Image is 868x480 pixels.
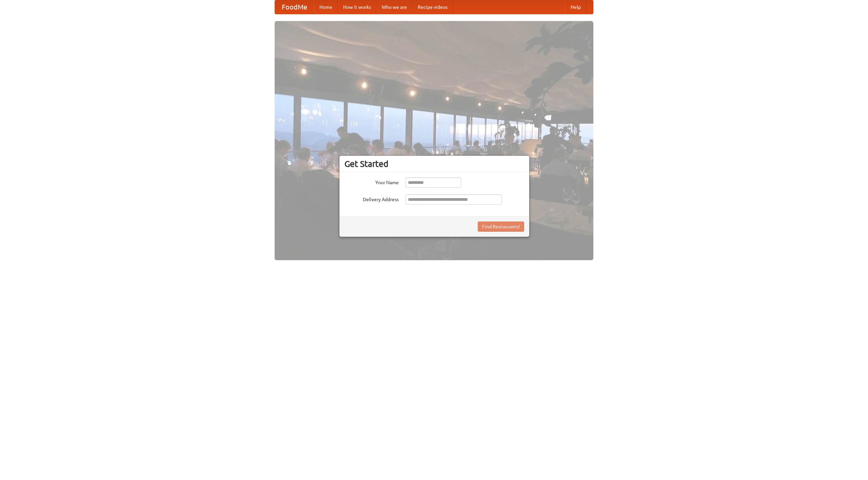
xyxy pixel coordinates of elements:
a: Home [314,0,338,14]
label: Your Name [344,177,399,186]
label: Delivery Address [344,194,399,203]
a: Help [565,0,586,14]
button: Find Restaurants! [478,222,524,232]
a: How it works [338,0,376,14]
a: FoodMe [275,0,314,14]
a: Recipe videos [412,0,453,14]
a: Who we are [376,0,412,14]
h3: Get Started [344,159,524,169]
